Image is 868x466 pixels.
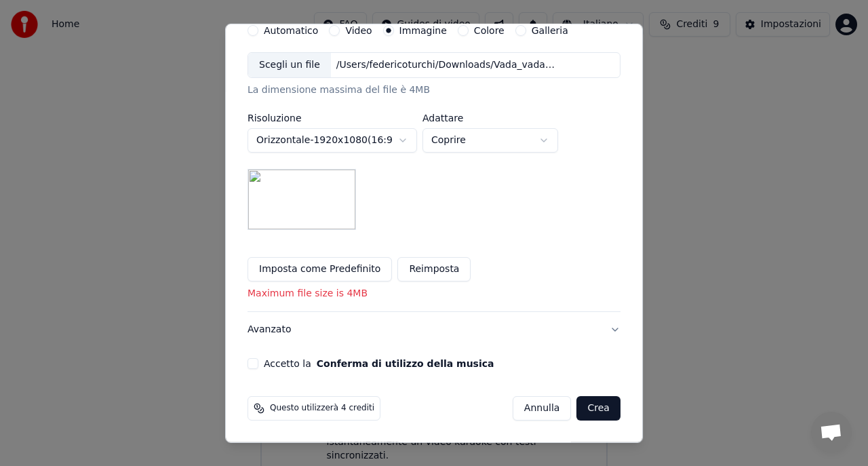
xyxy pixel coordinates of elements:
label: Automatico [264,26,318,35]
button: Avanzato [248,312,620,347]
label: Immagine [399,26,447,35]
p: Maximum file size is 4MB [248,287,620,300]
button: Reimposta [397,257,471,281]
span: Questo utilizzerà 4 crediti [270,403,374,414]
label: Adattare [422,113,558,123]
button: Accetto la [317,359,494,368]
label: Accetto la [264,359,494,368]
div: Scegli un file [248,53,331,77]
label: Colore [474,26,505,35]
label: Video [345,26,372,35]
div: /Users/federicoturchi/Downloads/Vada_vada_a_Vada_YT_2560x1440.png [331,58,561,72]
div: VideoPersonalizza il video karaoke: usa immagine, video o colore [248,25,620,311]
button: Annulla [513,396,572,421]
div: La dimensione massima del file è 4MB [248,83,620,97]
label: Risoluzione [248,113,417,123]
label: Galleria [532,26,568,35]
button: Crea [577,396,620,421]
button: Imposta come Predefinito [248,257,392,281]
